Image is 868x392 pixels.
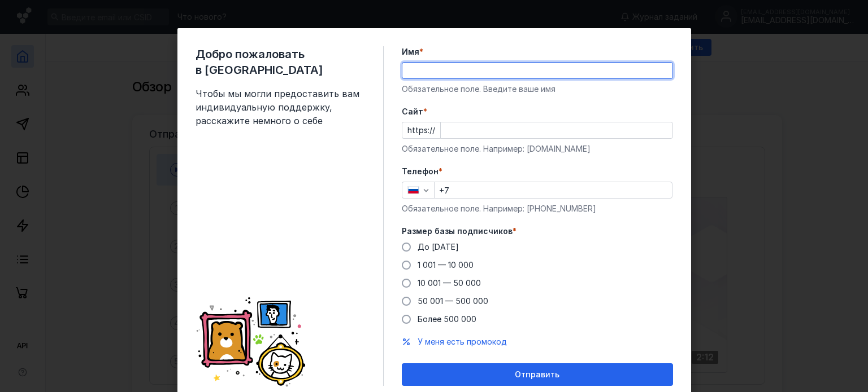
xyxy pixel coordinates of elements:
[402,226,513,237] span: Размер базы подписчиков
[196,46,365,78] span: Добро пожаловать в [GEOGRAPHIC_DATA]
[402,363,673,386] button: Отправить
[418,242,459,252] span: До [DATE]
[418,336,507,347] button: У меня есть промокод
[515,370,559,380] span: Отправить
[418,278,481,288] span: 10 001 — 50 000
[418,337,507,346] span: У меня есть промокод
[402,83,673,95] div: Обязательное поле. Введите ваше имя
[402,166,439,177] span: Телефон
[402,46,419,58] span: Имя
[418,260,474,270] span: 1 001 — 10 000
[402,106,423,117] span: Cайт
[196,87,365,127] span: Чтобы мы могли предоставить вам индивидуальную поддержку, расскажите немного о себе
[418,314,476,324] span: Более 500 000
[418,296,488,306] span: 50 001 — 500 000
[402,203,673,214] div: Обязательное поле. Например: [PHONE_NUMBER]
[402,143,673,155] div: Обязательное поле. Например: [DOMAIN_NAME]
